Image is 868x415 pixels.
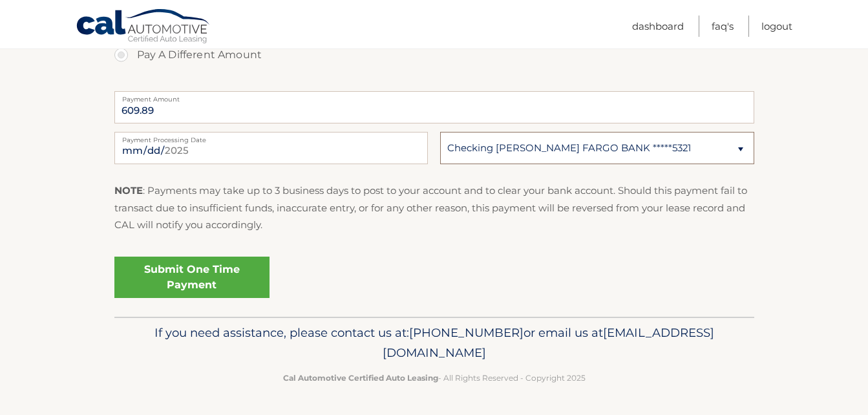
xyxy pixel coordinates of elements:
strong: NOTE [114,184,143,197]
strong: Cal Automotive Certified Auto Leasing [283,373,438,383]
p: : Payments may take up to 3 business days to post to your account and to clear your bank account.... [114,182,754,233]
p: If you need assistance, please contact us at: or email us at [123,323,746,364]
span: [PHONE_NUMBER] [409,325,524,340]
a: Submit One Time Payment [114,257,270,298]
label: Payment Processing Date [114,132,428,142]
a: Dashboard [632,16,684,37]
a: FAQ's [712,16,734,37]
input: Payment Date [114,132,428,164]
label: Payment Amount [114,91,754,101]
a: Cal Automotive [76,8,211,46]
a: Logout [761,16,792,37]
p: - All Rights Reserved - Copyright 2025 [123,371,746,385]
label: Pay A Different Amount [114,42,754,68]
input: Payment Amount [114,91,754,123]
